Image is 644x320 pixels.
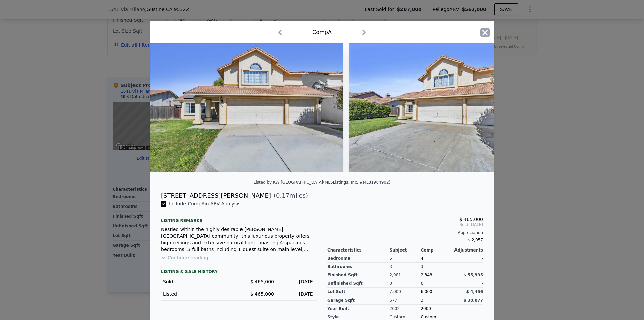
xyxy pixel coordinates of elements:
[271,191,308,200] span: ( miles)
[452,279,483,288] div: -
[327,305,390,313] div: Year Built
[390,296,421,305] div: 677
[276,192,289,199] span: 0.17
[327,222,483,227] span: Sold [DATE]
[327,271,390,279] div: Finished Sqft
[327,254,390,263] div: Bedrooms
[466,289,483,294] span: $ 4,456
[161,213,317,223] div: Listing remarks
[421,281,423,286] span: 0
[390,247,421,253] div: Subject
[390,263,421,271] div: 3
[161,269,317,276] div: LISTING & SALE HISTORY
[421,298,423,303] span: 3
[279,291,315,298] div: [DATE]
[452,254,483,263] div: -
[452,247,483,253] div: Adjustments
[421,273,432,277] span: 2,348
[459,217,483,222] span: $ 465,000
[390,288,421,296] div: 7,000
[150,43,343,172] img: Property Img
[163,278,233,285] div: Sold
[312,28,332,36] div: Comp A
[279,278,315,285] div: [DATE]
[390,271,421,279] div: 2,981
[250,279,274,284] span: $ 465,000
[349,43,542,172] img: Property Img
[327,247,390,253] div: Characteristics
[161,254,208,261] button: Continue reading
[327,296,390,305] div: Garage Sqft
[327,230,483,235] div: Appreciation
[327,279,390,288] div: Unfinished Sqft
[163,291,233,298] div: Listed
[421,263,452,271] div: 3
[421,305,452,313] div: 2000
[327,263,390,271] div: Bathrooms
[390,279,421,288] div: 0
[327,288,390,296] div: Lot Sqft
[254,180,391,185] div: Listed by KW [GEOGRAPHIC_DATA] (MLSListings, Inc. #ML81984902)
[421,289,432,294] span: 6,000
[161,226,317,253] div: Nestled within the highly desirable [PERSON_NAME][GEOGRAPHIC_DATA] community, this luxurious prop...
[463,273,483,277] span: $ 55,995
[452,263,483,271] div: -
[468,238,483,242] span: $ 2,057
[161,191,271,200] div: [STREET_ADDRESS][PERSON_NAME]
[166,201,243,207] span: Include Comp A in ARV Analysis
[421,247,452,253] div: Comp
[250,291,274,297] span: $ 465,000
[421,256,423,261] span: 4
[390,305,421,313] div: 2002
[463,298,483,303] span: $ 38,077
[390,254,421,263] div: 5
[452,305,483,313] div: -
